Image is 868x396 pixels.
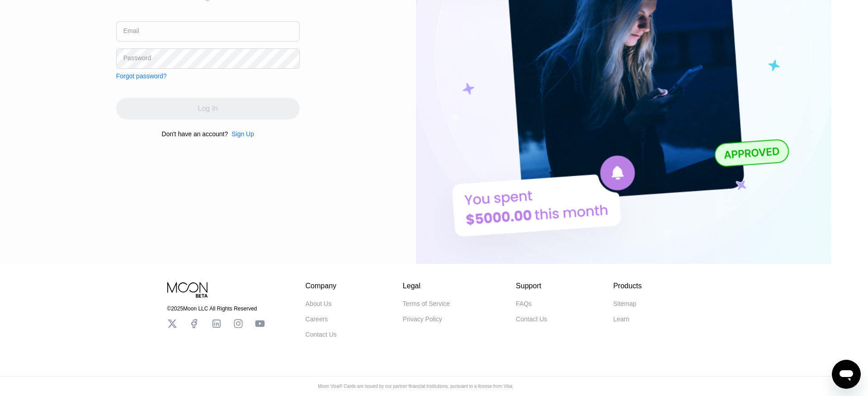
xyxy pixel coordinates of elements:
div: Password [123,54,151,62]
div: Careers [306,315,328,323]
div: Legal [403,282,450,290]
div: Learn [613,315,629,323]
div: Contact Us [516,315,547,323]
div: Email [123,27,139,34]
div: Sign Up [231,130,254,138]
div: Support [516,282,547,290]
div: Contact Us [306,331,337,338]
div: Privacy Policy [403,315,442,323]
div: Products [613,282,642,290]
div: Sitemap [613,300,636,307]
div: Moon Visa® Cards are issued by our partner financial institutions, pursuant to a license from Visa. [311,384,521,389]
div: Forgot password? [116,72,167,80]
div: FAQs [516,300,532,307]
div: Don't have an account? [162,130,228,138]
div: Terms of Service [403,300,450,307]
iframe: Button to launch messaging window [832,360,861,389]
div: Sign Up [228,130,254,138]
div: About Us [306,300,332,307]
div: Company [306,282,337,290]
div: © 2025 Moon LLC All Rights Reserved [167,305,265,312]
